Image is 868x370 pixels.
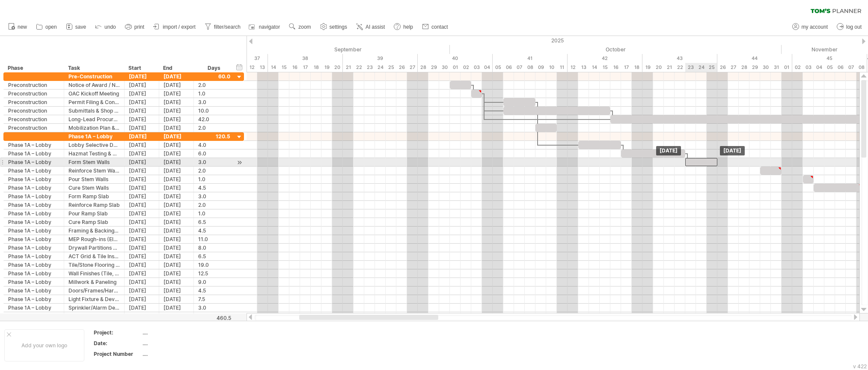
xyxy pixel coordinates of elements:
[134,24,144,30] span: print
[68,304,120,312] div: Sprinkler/Alarm Device Trim
[68,295,120,303] div: Light Fixture & Device Trim
[760,63,771,72] div: Thursday, 30 October 2025
[461,63,471,72] div: Thursday, 2 October 2025
[792,54,867,63] div: 45
[728,63,739,72] div: Monday, 27 October 2025
[675,63,685,72] div: Wednesday, 22 October 2025
[198,141,230,149] div: 4.0
[125,158,159,166] div: [DATE]
[159,81,194,89] div: [DATE]
[471,63,482,72] div: Friday, 3 October 2025
[125,98,159,106] div: [DATE]
[739,63,749,72] div: Tuesday, 28 October 2025
[311,63,321,72] div: Thursday, 18 September 2025
[621,63,632,72] div: Friday, 17 October 2025
[125,235,159,243] div: [DATE]
[159,124,194,132] div: [DATE]
[8,149,59,158] div: Phase 1A – Lobby
[125,227,159,235] div: [DATE]
[125,312,159,320] div: [DATE]
[163,64,189,72] div: End
[68,72,120,81] div: Pre-Construction
[8,269,59,277] div: Phase 1A – Lobby
[159,244,194,252] div: [DATE]
[68,218,120,226] div: Cure Ramp Slab
[642,54,717,63] div: 43
[568,63,578,72] div: Sunday, 12 October 2025
[159,107,194,115] div: [DATE]
[159,235,194,243] div: [DATE]
[493,54,568,63] div: 41
[198,149,230,158] div: 6.0
[8,295,59,303] div: Phase 1A – Lobby
[198,192,230,200] div: 3.0
[318,21,350,33] a: settings
[198,261,230,269] div: 19.0
[68,81,120,89] div: Notice of Award / NTP
[696,63,707,72] div: Friday, 24 October 2025
[198,244,230,252] div: 8.0
[8,192,59,200] div: Phase 1A – Lobby
[257,63,268,72] div: Saturday, 13 September 2025
[8,286,59,295] div: Phase 1A – Lobby
[8,124,59,132] div: Preconstruction
[125,278,159,286] div: [DATE]
[125,261,159,269] div: [DATE]
[853,363,867,370] div: v 422
[159,295,194,303] div: [DATE]
[159,141,194,149] div: [DATE]
[68,141,120,149] div: Lobby Selective Demolition
[68,64,119,72] div: Task
[68,124,120,132] div: Mobilization Plan & Logistics Coordination
[653,63,664,72] div: Monday, 20 October 2025
[94,329,141,336] div: Project:
[123,21,147,33] a: print
[824,63,835,72] div: Wednesday, 5 November 2025
[279,63,289,72] div: Monday, 15 September 2025
[8,218,59,226] div: Phase 1A – Lobby
[568,54,642,63] div: 42
[159,312,194,320] div: [DATE]
[198,115,230,123] div: 42.0
[418,54,493,63] div: 40
[846,63,856,72] div: Friday, 7 November 2025
[330,24,347,30] span: settings
[386,63,396,72] div: Thursday, 25 September 2025
[159,98,194,106] div: [DATE]
[159,269,194,277] div: [DATE]
[163,24,196,30] span: import / export
[198,81,230,89] div: 2.0
[159,201,194,209] div: [DATE]
[439,63,450,72] div: Tuesday, 30 September 2025
[198,295,230,303] div: 7.5
[68,252,120,260] div: ACT Grid & Tile Install
[332,63,343,72] div: Saturday, 20 September 2025
[392,21,416,33] a: help
[198,124,230,132] div: 2.0
[420,21,451,33] a: contact
[68,192,120,200] div: Form Ramp Slab
[68,201,120,209] div: Reinforce Ramp Slab
[503,63,514,72] div: Monday, 6 October 2025
[8,81,59,89] div: Preconstruction
[125,141,159,149] div: [DATE]
[193,64,234,72] div: Days
[632,63,642,72] div: Saturday, 18 October 2025
[159,209,194,218] div: [DATE]
[159,192,194,200] div: [DATE]
[8,278,59,286] div: Phase 1A – Lobby
[68,278,120,286] div: Millwork & Paneling
[194,315,231,321] div: 460.5
[198,235,230,243] div: 11.0
[749,63,760,72] div: Wednesday, 29 October 2025
[125,107,159,115] div: [DATE]
[159,252,194,260] div: [DATE]
[428,63,439,72] div: Monday, 29 September 2025
[8,90,59,98] div: Preconstruction
[431,24,448,30] span: contact
[247,63,257,72] div: Friday, 12 September 2025
[792,63,803,72] div: Sunday, 2 November 2025
[407,63,418,72] div: Saturday, 27 September 2025
[68,90,120,98] div: OAC Kickoff Meeting
[125,244,159,252] div: [DATE]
